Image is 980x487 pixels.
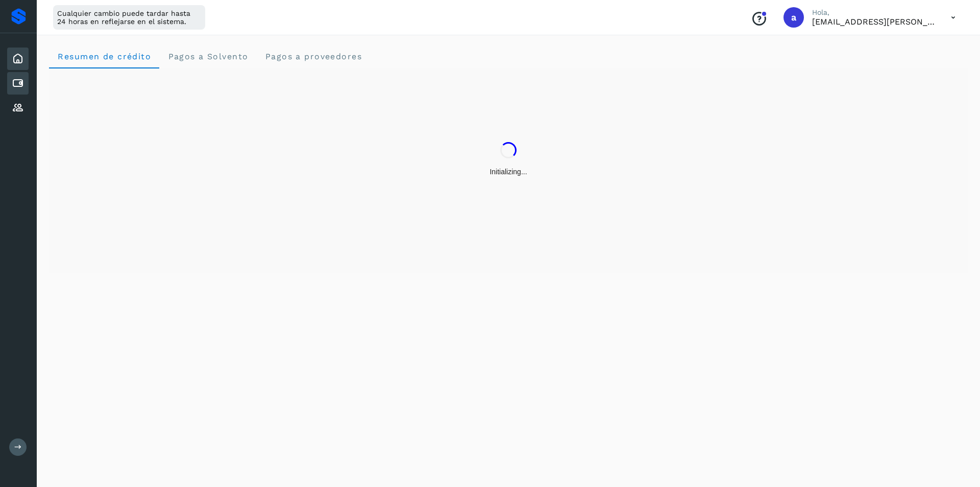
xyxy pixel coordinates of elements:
[264,52,362,61] span: Pagos a proveedores
[7,72,29,95] div: Cuentas por pagar
[53,5,205,30] div: Cualquier cambio puede tardar hasta 24 horas en reflejarse en el sistema.
[167,52,248,61] span: Pagos a Solvento
[812,8,935,17] p: Hola,
[7,48,29,70] div: Inicio
[57,52,151,61] span: Resumen de crédito
[7,97,29,119] div: Proveedores
[812,17,935,27] p: aide.jimenez@seacargo.com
